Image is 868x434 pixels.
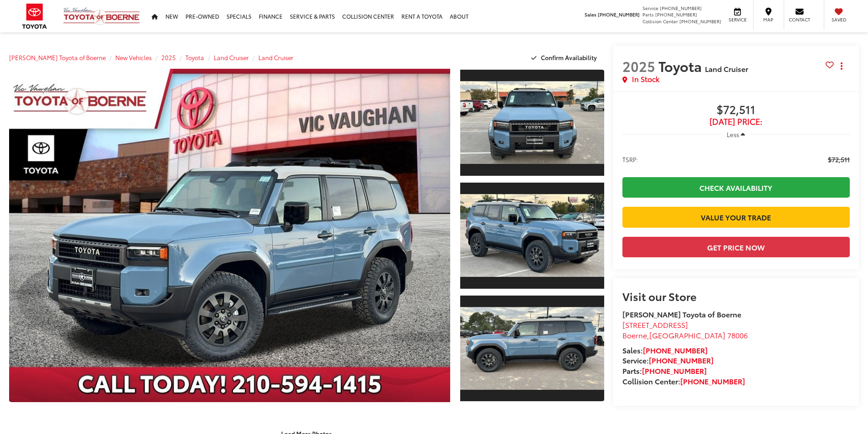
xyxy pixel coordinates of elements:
span: 2025 [622,56,655,76]
a: [PHONE_NUMBER] [680,376,745,386]
img: Vic Vaughan Toyota of Boerne [63,7,140,26]
span: Map [758,16,778,23]
strong: [PERSON_NAME] Toyota of Boerne [622,309,741,319]
span: [PHONE_NUMBER] [679,18,721,25]
span: Confirm Availability [541,53,597,61]
a: Value Your Trade [622,207,850,227]
span: Service [642,5,658,11]
a: Expand Photo 2 [460,182,604,290]
a: Expand Photo 0 [9,69,450,402]
a: Land Cruiser [214,53,249,61]
img: 2025 Toyota Land Cruiser Land Cruiser [458,82,605,164]
a: Land Cruiser [258,53,293,61]
button: Less [722,126,750,143]
span: Parts [642,11,654,18]
span: $72,511 [828,155,850,164]
span: Service [727,16,748,23]
span: Toyota [658,56,705,76]
span: [DATE] Price: [622,117,850,126]
span: , [622,330,748,340]
button: Confirm Availability [526,50,604,66]
a: Expand Photo 1 [460,69,604,177]
a: 2025 [161,53,176,61]
span: [PHONE_NUMBER] [598,11,640,18]
a: Expand Photo 3 [460,295,604,403]
strong: Sales: [622,345,708,355]
span: TSRP: [622,155,638,164]
span: Less [727,130,739,138]
span: dropdown dots [841,62,842,70]
a: [STREET_ADDRESS] Boerne,[GEOGRAPHIC_DATA] 78006 [622,319,748,340]
button: Actions [834,58,850,74]
a: [PHONE_NUMBER] [642,365,707,376]
a: Toyota [185,53,204,61]
span: [GEOGRAPHIC_DATA] [649,330,725,340]
img: 2025 Toyota Land Cruiser Land Cruiser [458,307,605,389]
strong: Parts: [622,365,707,376]
span: Saved [829,16,849,23]
a: [PERSON_NAME] Toyota of Boerne [9,53,106,61]
span: 78006 [727,330,748,340]
span: Contact [789,16,810,23]
button: Get Price Now [622,237,850,257]
span: [STREET_ADDRESS] [622,319,688,330]
strong: Service: [622,355,714,365]
a: [PHONE_NUMBER] [649,355,714,365]
span: Collision Center [642,18,678,25]
a: [PHONE_NUMBER] [643,345,708,355]
span: [PHONE_NUMBER] [660,5,702,11]
span: Land Cruiser [705,63,748,74]
h2: Visit our Store [622,290,850,302]
span: Sales [585,11,596,18]
strong: Collision Center: [622,376,745,386]
a: Check Availability [622,177,850,198]
span: In Stock [632,74,659,84]
span: Boerne [622,330,647,340]
a: New Vehicles [115,53,152,61]
img: 2025 Toyota Land Cruiser Land Cruiser [458,194,605,277]
span: $72,511 [622,103,850,117]
span: [PHONE_NUMBER] [655,11,697,18]
img: 2025 Toyota Land Cruiser Land Cruiser [5,67,454,404]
